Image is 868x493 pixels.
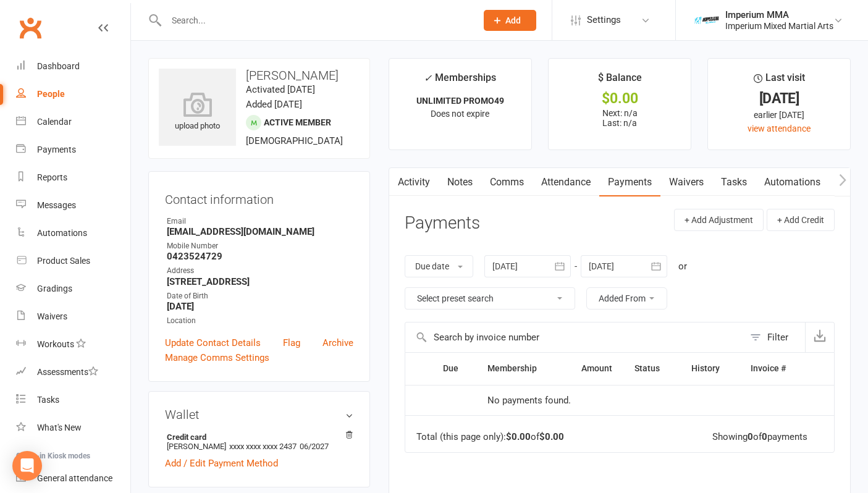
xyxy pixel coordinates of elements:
div: or [678,259,687,274]
th: Membership [476,353,561,384]
div: Mobile Number [167,240,353,252]
input: Search by invoice number [405,322,744,352]
td: No payments found. [476,385,624,416]
strong: 0 [762,431,767,442]
a: Messages [16,192,130,219]
a: Payments [599,168,660,196]
th: Amount [561,353,624,384]
div: [DATE] [719,92,839,105]
h3: Payments [405,214,480,233]
th: Status [623,353,680,384]
span: Settings [587,6,621,34]
button: Add [484,10,536,31]
a: Clubworx [15,12,46,43]
span: Add [505,15,521,25]
a: Notes [439,168,481,196]
a: view attendance [748,124,811,133]
input: Search... [162,12,468,29]
button: + Add Adjustment [674,209,764,231]
i: ✓ [424,72,432,84]
a: Assessments [16,358,130,386]
th: History [680,353,740,384]
a: Add / Edit Payment Method [165,456,278,471]
a: Manage Comms Settings [165,350,269,365]
div: Imperium MMA [725,9,833,20]
div: $0.00 [560,92,680,105]
a: Activity [389,168,439,196]
time: Added [DATE] [246,99,302,110]
div: Dashboard [37,61,80,71]
span: Does not expire [431,109,489,119]
div: Email [167,216,353,227]
strong: [DATE] [167,301,353,312]
a: Reports [16,164,130,192]
div: Last visit [754,70,805,92]
th: Invoice # [739,353,807,384]
p: Next: n/a Last: n/a [560,108,680,128]
div: Location [167,315,353,327]
a: Payments [16,136,130,164]
a: Waivers [16,303,130,331]
a: Dashboard [16,53,130,80]
strong: $0.00 [539,431,564,442]
div: Filter [767,330,788,345]
a: General attendance kiosk mode [16,465,130,492]
div: Assessments [37,367,98,377]
div: People [37,89,65,99]
div: Messages [37,200,76,210]
a: What's New [16,414,130,442]
h3: Contact information [165,188,353,206]
time: Activated [DATE] [246,84,315,95]
a: Waivers [660,168,712,196]
h3: Wallet [165,408,353,421]
div: earlier [DATE] [719,108,839,122]
a: Flag [283,335,300,350]
a: Calendar [16,108,130,136]
div: Workouts [37,339,74,349]
span: Active member [264,117,331,127]
div: General attendance [37,473,112,483]
a: Automations [756,168,829,196]
a: Update Contact Details [165,335,261,350]
strong: [STREET_ADDRESS] [167,276,353,287]
div: Calendar [37,117,72,127]
strong: [EMAIL_ADDRESS][DOMAIN_NAME] [167,226,353,237]
a: People [16,80,130,108]
div: Product Sales [37,256,90,266]
div: Payments [37,145,76,154]
a: Gradings [16,275,130,303]
div: Waivers [37,311,67,321]
div: Date of Birth [167,290,353,302]
a: Tasks [712,168,756,196]
span: 06/2027 [300,442,329,451]
div: Imperium Mixed Martial Arts [725,20,833,32]
strong: UNLIMITED PROMO49 [416,96,504,106]
li: [PERSON_NAME] [165,431,353,453]
button: Filter [744,322,805,352]
img: thumb_image1639376871.png [694,8,719,33]
a: Tasks [16,386,130,414]
div: Tasks [37,395,59,405]
strong: 0423524729 [167,251,353,262]
h3: [PERSON_NAME] [159,69,360,82]
div: Gradings [37,284,72,293]
div: Memberships [424,70,496,93]
a: Comms [481,168,533,196]
div: upload photo [159,92,236,133]
div: Reports [37,172,67,182]
span: xxxx xxxx xxxx 2437 [229,442,297,451]
a: Attendance [533,168,599,196]
a: Product Sales [16,247,130,275]
div: Address [167,265,353,277]
button: Due date [405,255,473,277]
a: Archive [322,335,353,350]
button: Added From [586,287,667,310]
strong: 0 [748,431,753,442]
div: Total (this page only): of [416,432,564,442]
div: Automations [37,228,87,238]
div: $ Balance [598,70,642,92]
a: Workouts [16,331,130,358]
button: + Add Credit [767,209,835,231]
div: Showing of payments [712,432,807,442]
th: Due [432,353,476,384]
